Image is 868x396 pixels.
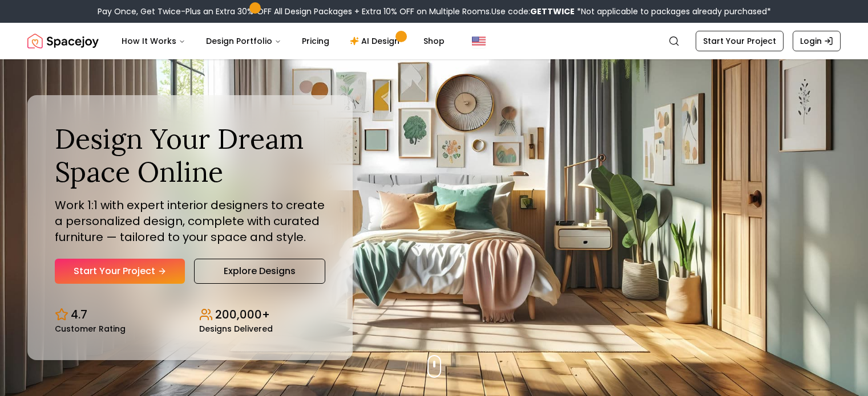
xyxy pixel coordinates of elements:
small: Customer Rating [55,325,126,333]
span: *Not applicable to packages already purchased* [575,6,771,17]
b: GETTWICE [530,6,575,17]
a: AI Design [341,30,412,52]
span: Use code: [491,6,575,17]
p: 4.7 [71,307,87,322]
a: Start Your Project [696,31,784,51]
img: Spacejoy Logo [27,30,99,52]
a: Spacejoy [27,30,99,52]
a: Login [793,31,841,51]
div: Pay Once, Get Twice-Plus an Extra 30% OFF All Design Packages + Extra 10% OFF on Multiple Rooms. [98,6,771,17]
button: How It Works [112,30,195,52]
div: Design stats [55,297,325,333]
a: Pricing [293,30,338,52]
nav: Main [112,30,454,52]
button: Design Portfolio [197,30,290,52]
a: Explore Designs [194,259,325,284]
p: 200,000+ [215,307,270,322]
img: United States [472,34,486,48]
nav: Global [27,23,841,59]
a: Start Your Project [55,259,185,284]
h1: Design Your Dream Space Online [55,123,325,188]
small: Designs Delivered [199,325,273,333]
p: Work 1:1 with expert interior designers to create a personalized design, complete with curated fu... [55,197,325,245]
a: Shop [414,30,454,52]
